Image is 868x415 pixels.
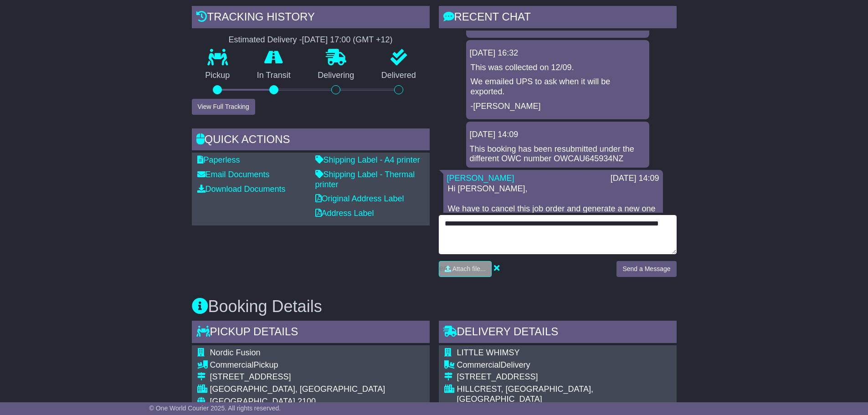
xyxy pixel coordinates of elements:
[210,372,385,382] div: [STREET_ADDRESS]
[457,360,671,370] div: Delivery
[470,48,646,58] div: [DATE] 16:32
[210,348,261,357] span: Nordic Fusion
[471,102,645,112] p: -[PERSON_NAME]
[448,184,658,263] p: Hi [PERSON_NAME], We have to cancel this job order and generate a new one to amend the value. I w...
[149,405,281,412] span: © One World Courier 2025. All rights reserved.
[302,35,393,45] div: [DATE] 17:00 (GMT +12)
[315,155,420,164] a: Shipping Label - A4 printer
[471,63,645,73] p: This was collected on 12/09.
[192,71,244,81] p: Pickup
[304,71,368,81] p: Delivering
[368,71,430,81] p: Delivered
[210,397,295,406] span: [GEOGRAPHIC_DATA]
[210,384,385,395] div: [GEOGRAPHIC_DATA], [GEOGRAPHIC_DATA]
[197,170,270,179] a: Email Documents
[192,321,430,345] div: Pickup Details
[611,174,659,184] div: [DATE] 14:09
[457,372,671,382] div: [STREET_ADDRESS]
[616,261,676,277] button: Send a Message
[439,321,677,345] div: Delivery Details
[471,77,645,97] p: We emailed UPS to ask when it will be exported.
[192,35,430,45] div: Estimated Delivery -
[192,6,430,31] div: Tracking history
[210,360,254,369] span: Commercial
[315,209,374,218] a: Address Label
[457,360,501,369] span: Commercial
[457,348,520,357] span: LITTLE WHIMSY
[457,384,671,404] div: HILLCREST, [GEOGRAPHIC_DATA], [GEOGRAPHIC_DATA]
[210,360,385,370] div: Pickup
[470,144,646,164] div: This booking has been resubmitted under the different OWC number OWCAU645934NZ
[439,6,677,31] div: RECENT CHAT
[197,184,286,194] a: Download Documents
[192,99,255,115] button: View Full Tracking
[243,71,304,81] p: In Transit
[192,128,430,153] div: Quick Actions
[197,155,240,164] a: Paperless
[470,130,646,140] div: [DATE] 14:09
[315,170,415,189] a: Shipping Label - Thermal printer
[298,397,316,406] span: 2100
[192,297,677,316] h3: Booking Details
[447,174,514,183] a: [PERSON_NAME]
[315,194,404,203] a: Original Address Label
